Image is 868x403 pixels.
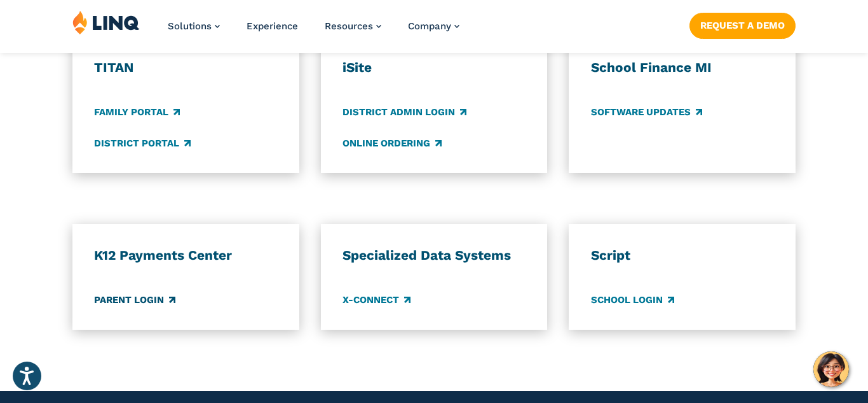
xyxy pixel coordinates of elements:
[591,59,774,76] h3: School Finance MI
[342,136,442,150] a: Online Ordering
[591,247,774,264] h3: Script
[168,20,212,32] span: Solutions
[94,59,277,76] h3: TITAN
[168,10,459,52] nav: Primary Navigation
[247,20,298,32] a: Experience
[408,20,459,32] a: Company
[813,351,849,387] button: Hello, have a question? Let’s chat.
[325,20,373,32] span: Resources
[168,20,220,32] a: Solutions
[94,105,180,119] a: Family Portal
[689,13,796,38] a: Request a Demo
[72,10,140,34] img: LINQ | K‑12 Software
[94,136,191,150] a: District Portal
[342,293,410,307] a: X-Connect
[342,247,526,264] h3: Specialized Data Systems
[408,20,451,32] span: Company
[325,20,381,32] a: Resources
[342,59,526,76] h3: iSite
[342,105,466,119] a: District Admin Login
[94,293,175,307] a: Parent Login
[689,10,796,38] nav: Button Navigation
[94,247,277,264] h3: K12 Payments Center
[591,105,702,119] a: Software Updates
[591,293,674,307] a: School Login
